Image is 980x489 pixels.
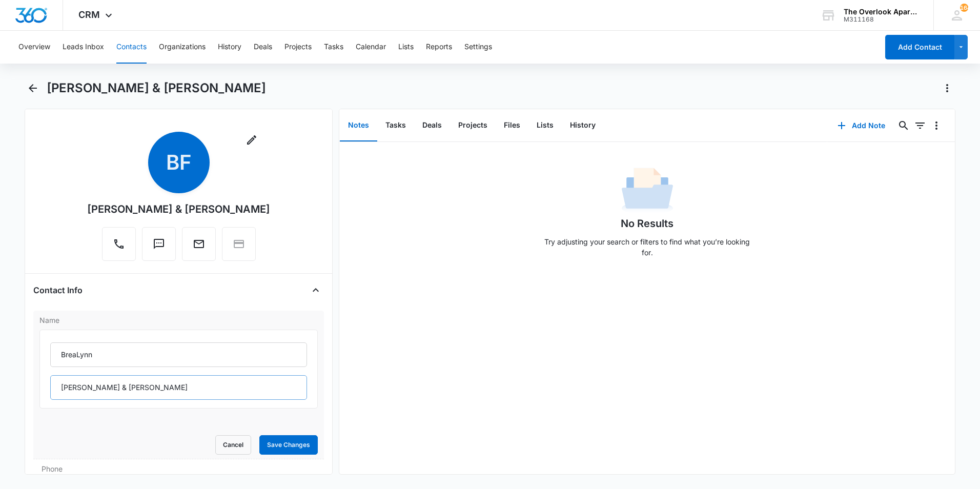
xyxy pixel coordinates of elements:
button: Reports [426,31,452,64]
button: Calendar [356,31,386,64]
div: account id [844,16,918,23]
button: Search... [895,117,912,134]
button: Notes [340,110,377,141]
button: Tasks [324,31,343,64]
input: Last Name [50,375,307,400]
button: Lists [398,31,414,64]
h1: [PERSON_NAME] & [PERSON_NAME] [47,80,266,96]
label: Phone [42,463,316,474]
button: Settings [464,31,492,64]
button: Files [496,110,528,141]
button: Cancel [215,435,251,455]
button: History [218,31,241,64]
p: Try adjusting your search or filters to find what you’re looking for. [540,236,755,258]
button: Tasks [377,110,414,141]
button: Filters [912,117,928,134]
button: Text [142,227,176,261]
button: Back [25,80,40,96]
h1: No Results [621,216,673,231]
button: Deals [254,31,272,64]
button: History [562,110,604,141]
button: Call [102,227,136,261]
div: notifications count [960,4,968,12]
button: Close [308,282,324,298]
button: Overview [18,31,50,64]
a: Call [102,243,136,252]
button: Add Contact [885,35,954,59]
a: Email [182,243,216,252]
span: BF [148,132,210,193]
a: Text [142,243,176,252]
button: Projects [284,31,312,64]
img: No Data [622,165,673,216]
div: [PERSON_NAME] & [PERSON_NAME] [87,201,270,217]
button: Lists [528,110,562,141]
button: Deals [414,110,450,141]
button: Actions [939,80,955,96]
button: Overflow Menu [928,117,945,134]
span: 164 [960,4,968,12]
button: Leads Inbox [63,31,104,64]
input: First Name [50,342,307,367]
button: Contacts [116,31,147,64]
h4: Contact Info [33,284,83,296]
button: Projects [450,110,496,141]
button: Save Changes [259,435,318,455]
button: Organizations [159,31,206,64]
button: Email [182,227,216,261]
button: Add Note [827,113,895,138]
div: account name [844,8,918,16]
span: CRM [78,9,100,20]
label: Name [39,315,318,325]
